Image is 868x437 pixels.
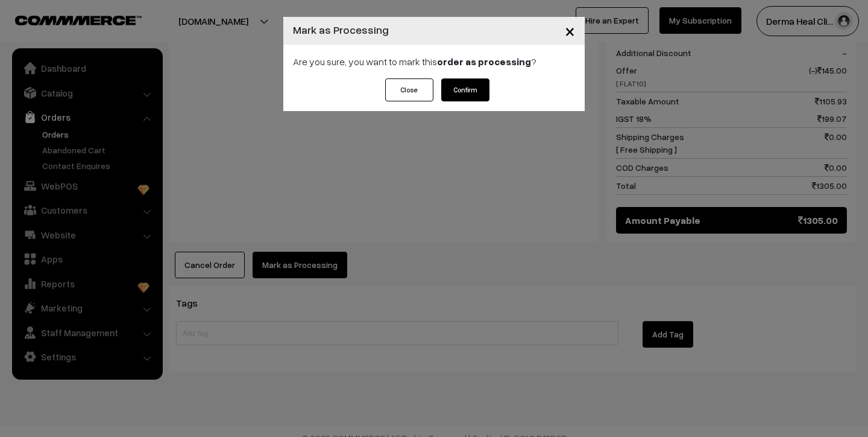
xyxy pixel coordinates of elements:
div: Are you sure, you want to mark this ? [283,45,585,78]
button: Close [385,78,433,101]
button: Confirm [441,78,489,101]
span: × [565,19,575,42]
button: Close [555,12,585,49]
strong: order as processing [437,56,531,68]
h4: Mark as Processing [293,22,389,38]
